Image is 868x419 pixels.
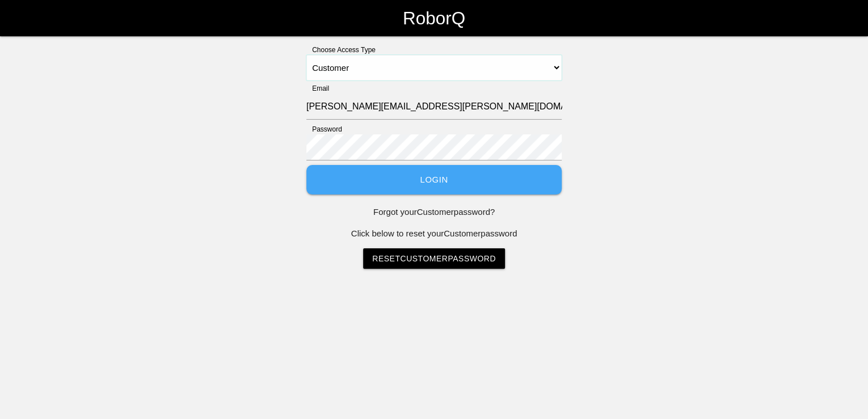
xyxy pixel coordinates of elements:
label: Choose Access Type [306,45,376,55]
a: ResetCustomerPassword [363,248,505,269]
p: Forgot your Customer password? [306,206,562,219]
label: Password [306,124,342,134]
button: Login [306,165,562,195]
p: Click below to reset your Customer password [306,227,562,240]
label: Email [306,83,329,94]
